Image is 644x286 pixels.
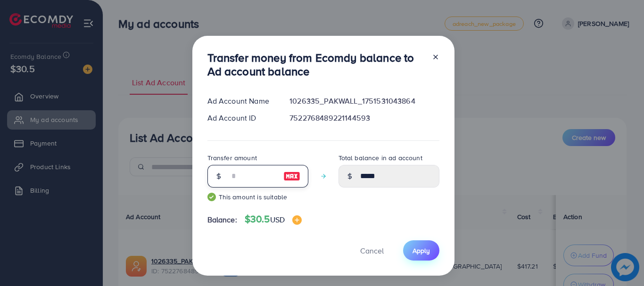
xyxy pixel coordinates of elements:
[207,193,216,201] img: guide
[360,245,384,256] span: Cancel
[200,96,282,106] div: Ad Account Name
[207,153,257,163] label: Transfer amount
[413,246,430,255] span: Apply
[270,214,285,225] span: USD
[207,214,237,225] span: Balance:
[403,240,439,261] button: Apply
[207,51,424,78] h3: Transfer money from Ecomdy balance to Ad account balance
[207,192,308,202] small: This amount is suitable
[200,113,282,123] div: Ad Account ID
[283,171,300,182] img: image
[339,153,422,163] label: Total balance in ad account
[282,96,446,106] div: 1026335_PAKWALL_1751531043864
[292,215,302,225] img: image
[245,213,302,225] h4: $30.5
[348,240,396,261] button: Cancel
[282,113,446,123] div: 7522768489221144593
